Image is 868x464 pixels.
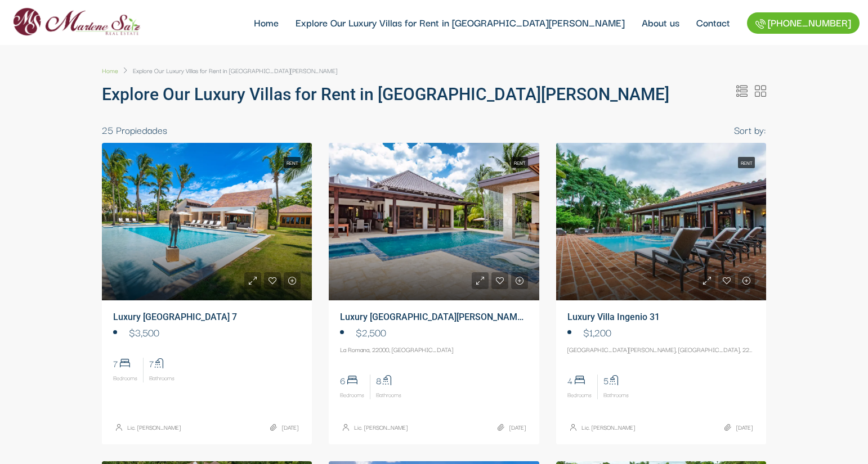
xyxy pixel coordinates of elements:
img: logo [8,4,144,40]
span: Home [102,65,118,75]
li: Bedrooms [567,375,598,399]
a: Lic. [PERSON_NAME] [354,419,408,436]
address: [GEOGRAPHIC_DATA][PERSON_NAME], [GEOGRAPHIC_DATA], 22000, [GEOGRAPHIC_DATA] [567,341,755,358]
a: Luxury [GEOGRAPHIC_DATA][PERSON_NAME] 75 [340,312,537,322]
a: Lic. [PERSON_NAME] [581,419,635,436]
li: $3,500 [113,324,301,341]
span: 4 [567,375,592,385]
div: [DATE] [724,419,753,436]
li: Explore Our Luxury Villas for Rent in [GEOGRAPHIC_DATA][PERSON_NAME] [118,62,337,79]
address: La Romana, 22000, [GEOGRAPHIC_DATA] [340,341,527,358]
span: 7 [149,358,175,368]
a: Lic. [PERSON_NAME] [127,419,181,436]
span: 7 [113,358,137,368]
li: $2,500 [340,324,527,341]
a: Home [102,62,118,79]
a: Luxury Villa Ingenio 31 [567,312,660,322]
div: Sort by: [734,121,766,138]
a: [PHONE_NUMBER] [747,12,860,34]
li: $1,200 [567,324,755,341]
li: Bedrooms [113,358,144,382]
div: [DATE] [270,419,298,436]
span: 6 [340,375,364,385]
li: Bathrooms [370,375,407,399]
li: Bathrooms [144,358,180,382]
a: Luxury [GEOGRAPHIC_DATA] 7 [113,312,237,322]
span: 8 [376,375,401,385]
span: 5 [603,375,629,385]
li: Bathrooms [598,375,634,399]
div: [DATE] [498,419,526,436]
li: Bedrooms [340,375,370,399]
h1: Explore Our Luxury Villas for Rent in [GEOGRAPHIC_DATA][PERSON_NAME] [102,84,731,105]
div: 25 Propiedades [102,121,734,138]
